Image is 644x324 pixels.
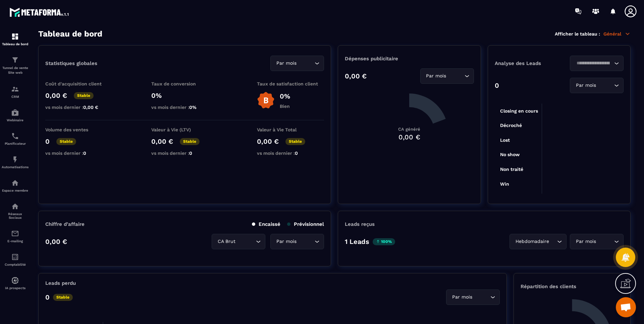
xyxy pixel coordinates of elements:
[189,150,192,156] span: 0
[11,85,19,93] img: formation
[2,286,29,290] p: IA prospects
[2,51,29,80] a: formationformationTunnel de vente Site web
[11,253,19,261] img: accountant
[252,221,280,227] p: Encaissé
[616,297,636,317] div: Ouvrir le chat
[2,263,29,266] p: Comptabilité
[500,137,510,143] tspan: Lost
[500,152,520,157] tspan: No show
[45,137,50,145] p: 0
[180,138,200,145] p: Stable
[151,81,218,86] p: Taux de conversion
[11,202,19,210] img: social-network
[2,42,29,46] p: Tableau de bord
[345,221,375,227] p: Leads reçus
[2,150,29,174] a: automationsautomationsAutomatisations
[448,72,463,80] input: Search for option
[11,109,19,117] img: automations
[500,123,522,128] tspan: Décroché
[2,189,29,192] p: Espace membre
[45,238,67,246] p: 0,00 €
[287,221,324,227] p: Prévisionnel
[151,137,173,145] p: 0,00 €
[425,72,448,80] span: Par mois
[151,127,218,132] p: Valeur à Vie (LTV)
[257,137,279,145] p: 0,00 €
[257,81,324,86] p: Taux de satisfaction client
[45,91,67,100] p: 0,00 €
[11,56,19,64] img: formation
[9,6,70,18] img: logo
[2,248,29,271] a: accountantaccountantComptabilité
[237,238,254,245] input: Search for option
[257,127,324,132] p: Valeur à Vie Total
[295,150,298,156] span: 0
[11,132,19,140] img: scheduler
[500,167,523,172] tspan: Non traité
[45,293,50,301] p: 0
[2,142,29,145] p: Planificateur
[280,104,290,109] p: Bien
[298,60,313,67] input: Search for option
[509,234,567,249] div: Search for option
[38,29,102,39] h3: Tableau de bord
[280,92,290,100] p: 0%
[420,68,474,84] div: Search for option
[500,181,509,187] tspan: Win
[151,105,218,110] p: vs mois dernier :
[570,234,624,249] div: Search for option
[257,150,324,156] p: vs mois dernier :
[257,91,275,109] img: b-badge-o.b3b20ee6.svg
[53,294,73,301] p: Stable
[74,92,94,99] p: Stable
[2,27,29,51] a: formationformationTableau de bord
[2,197,29,224] a: social-networksocial-networkRéseaux Sociaux
[83,105,98,110] span: 0,00 €
[45,127,112,132] p: Volume des ventes
[2,174,29,197] a: automationsautomationsEspace membre
[45,221,85,227] p: Chiffre d’affaire
[11,276,19,284] img: automations
[555,31,600,37] p: Afficher le tableau :
[2,80,29,104] a: formationformationCRM
[270,234,324,249] div: Search for option
[216,238,237,245] span: CA Brut
[597,82,612,89] input: Search for option
[275,238,298,245] span: Par mois
[2,95,29,99] p: CRM
[45,105,112,110] p: vs mois dernier :
[574,238,597,245] span: Par mois
[2,66,29,75] p: Tunnel de vente Site web
[298,238,313,245] input: Search for option
[151,91,218,100] p: 0%
[189,105,197,110] span: 0%
[11,155,19,164] img: automations
[446,289,500,305] div: Search for option
[373,238,395,245] p: 100%
[521,283,624,289] p: Répartition des clients
[603,31,631,37] p: Général
[2,118,29,122] p: Webinaire
[570,78,624,93] div: Search for option
[495,81,499,89] p: 0
[514,238,550,245] span: Hebdomadaire
[2,104,29,127] a: automationsautomationsWebinaire
[495,60,559,66] p: Analyse des Leads
[574,82,597,89] span: Par mois
[11,230,19,238] img: email
[550,238,555,245] input: Search for option
[45,81,112,86] p: Coût d'acquisition client
[474,294,489,301] input: Search for option
[2,224,29,248] a: emailemailE-mailing
[151,150,218,156] p: vs mois dernier :
[212,234,265,249] div: Search for option
[2,165,29,169] p: Automatisations
[574,60,612,67] input: Search for option
[45,60,97,66] p: Statistiques globales
[285,138,305,145] p: Stable
[2,239,29,243] p: E-mailing
[2,127,29,150] a: schedulerschedulerPlanificateur
[45,280,76,286] p: Leads perdu
[56,138,76,145] p: Stable
[450,294,474,301] span: Par mois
